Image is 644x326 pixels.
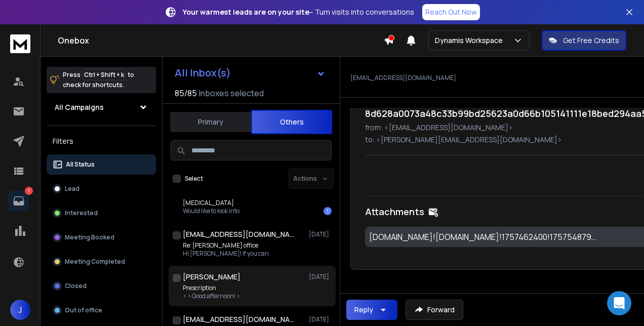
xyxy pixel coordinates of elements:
p: Meeting Completed [65,258,125,266]
h1: [EMAIL_ADDRESS][DOMAIN_NAME] [183,229,294,239]
button: J [10,300,30,320]
p: Meeting Booked [65,233,114,241]
h1: [EMAIL_ADDRESS][DOMAIN_NAME] [183,314,294,324]
button: Out of office [47,300,156,320]
button: All Inbox(s) [167,63,334,83]
p: [DATE] [309,315,332,323]
p: [DATE] [309,273,332,281]
p: Reach Out Now [425,7,477,17]
h1: [PERSON_NAME] [183,272,240,282]
button: All Status [47,154,156,175]
button: Meeting Completed [47,252,156,272]
div: Reply [354,305,373,315]
span: 85 / 85 [175,87,197,99]
p: Out of office [65,306,102,314]
span: Ctrl + Shift + k [83,69,126,80]
button: Forward [406,300,463,320]
p: Interested [65,209,98,217]
button: Lead [47,179,156,199]
a: 7 [9,191,29,211]
button: Reply [346,300,397,320]
p: Press to check for shortcuts. [63,70,134,90]
p: All Status [66,160,95,169]
button: All Campaigns [47,97,156,117]
p: [DOMAIN_NAME]![DOMAIN_NAME]!1757462400!1757548799!8d628a0073a48c33b99bd25623a0d66b105141111e18bed... [369,231,597,243]
h1: Attachments [365,205,424,219]
p: Dynamis Workspace [435,35,507,46]
button: Closed [47,276,156,296]
p: Lead [65,185,79,193]
button: Primary [170,111,251,133]
button: Get Free Credits [542,30,626,51]
p: > > ﻿Good afternoon! > [183,292,240,300]
p: Hi [PERSON_NAME]! If you can [183,250,269,258]
p: Get Free Credits [563,35,619,46]
p: – Turn visits into conversations [183,7,414,17]
p: Would like to look into [183,207,239,215]
h3: Inboxes selected [199,87,264,99]
p: Re: [PERSON_NAME] office [183,241,269,250]
label: Select [185,175,203,183]
div: 1 [324,207,332,215]
h1: All Campaigns [55,102,104,112]
p: Closed [65,282,87,290]
button: Others [251,110,332,134]
h3: Filters [47,134,156,148]
a: Reach Out Now [422,4,480,20]
img: logo [10,34,30,53]
p: Prescription [183,284,240,292]
div: Open Intercom Messenger [607,291,631,315]
strong: Your warmest leads are on your site [183,7,309,17]
h1: Onebox [58,34,384,47]
p: [MEDICAL_DATA] [183,199,239,207]
button: Meeting Booked [47,227,156,248]
button: Interested [47,203,156,223]
p: [DATE] [309,230,332,238]
p: [EMAIL_ADDRESS][DOMAIN_NAME] [350,74,456,82]
h1: All Inbox(s) [175,68,231,78]
p: 7 [25,187,33,195]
